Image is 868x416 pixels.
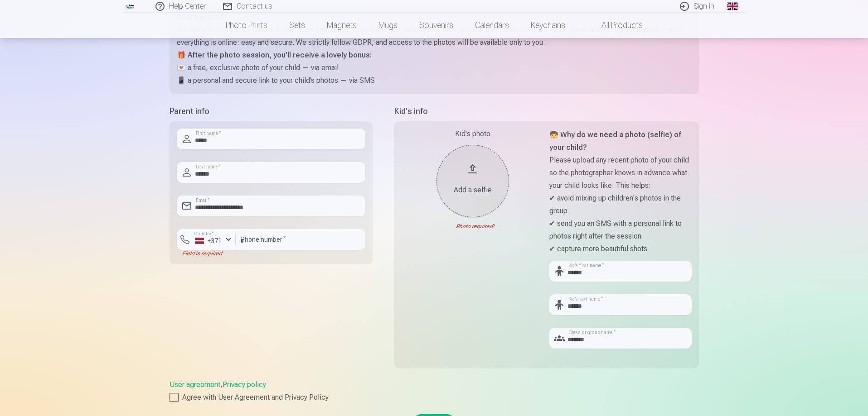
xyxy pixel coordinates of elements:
strong: 🎁 After the photo session, you’ll receive a lovely bonus: [177,51,372,59]
p: Please upload any recent photo of your child so the photographer knows in advance what your child... [549,154,692,192]
a: User agreement [170,380,220,389]
p: ✔ capture more beautiful shots [549,243,692,255]
label: Country [191,230,217,237]
a: Photo prints [215,13,278,38]
a: Magnets [316,13,368,38]
a: Souvenirs [408,13,464,38]
p: 💌 a free, exclusive photo of your child — via email [177,62,692,74]
p: ✔ avoid mixing up children's photos in the group [549,192,692,217]
h5: Parent info [170,105,373,118]
div: Kid's photo [402,129,544,139]
img: /fa1 [125,4,135,9]
div: +371 [195,236,222,245]
div: , [170,379,699,403]
button: Add a selfie [436,145,509,217]
label: Agree with User Agreement and Privacy Policy [170,392,699,403]
a: All products [576,13,654,38]
div: Field is required [177,250,236,257]
a: Sets [278,13,316,38]
a: Mugs [368,13,408,38]
p: 📱 a personal and secure link to your child’s photos — via SMS [177,74,692,87]
button: Country*+371 [177,229,236,250]
a: Keychains [520,13,576,38]
div: Photo required! [402,223,544,230]
a: Calendars [464,13,520,38]
div: Add a selfie [446,185,500,196]
a: Privacy policy [223,380,266,389]
p: ✔ send you an SMS with a personal link to photos right after the session [549,217,692,243]
strong: 🧒 Why do we need a photo (selfie) of your child? [549,130,681,152]
h5: Kid's info [394,105,699,118]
